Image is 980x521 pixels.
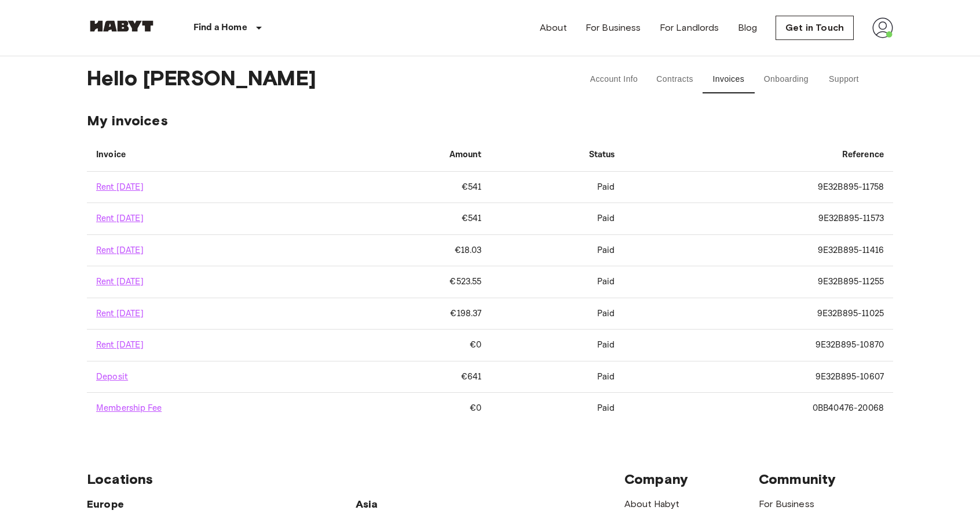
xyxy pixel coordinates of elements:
a: About Habyt [624,498,679,509]
td: €641 [338,361,491,393]
td: 9E32B895-11255 [624,266,893,298]
button: Support [818,66,870,93]
a: For Landlords [660,21,719,35]
button: Onboarding [755,66,818,93]
td: Paid [491,361,624,393]
td: €0 [338,393,491,424]
th: Reference [624,139,893,172]
a: Rent [DATE] [96,245,144,256]
td: Paid [491,172,624,203]
p: Find a Home [193,21,247,35]
button: Invoices [703,66,755,93]
td: 9E32B895-11416 [624,235,893,266]
td: Paid [491,235,624,266]
a: For Business [759,498,814,509]
span: Europe [87,498,124,511]
td: 0BB40476-20068 [624,393,893,424]
a: For Business [586,21,641,35]
td: €523.55 [338,266,491,298]
span: Asia [356,498,378,511]
td: 9E32B895-11573 [624,203,893,234]
img: avatar [872,17,893,38]
a: About [540,21,567,35]
td: Paid [491,393,624,424]
td: €18.03 [338,235,491,266]
a: Rent [DATE] [96,182,144,193]
a: Membership Fee [96,403,162,414]
td: €198.37 [338,298,491,330]
td: 9E32B895-11025 [624,298,893,330]
th: Invoice [87,139,338,172]
span: Company [624,471,688,487]
a: Blog [738,21,758,35]
a: Rent [DATE] [96,308,144,319]
th: Status [491,139,624,172]
a: Deposit [96,371,128,382]
td: €0 [338,330,491,361]
td: Paid [491,330,624,361]
th: Amount [338,139,491,172]
td: Paid [491,203,624,234]
span: Locations [87,471,153,487]
table: invoices table [87,139,893,424]
td: 9E32B895-10607 [624,361,893,393]
a: Rent [DATE] [96,213,144,224]
span: Community [759,471,836,487]
td: 9E32B895-10870 [624,330,893,361]
button: Contracts [647,66,703,93]
span: My invoices [87,112,893,129]
button: Account Info [581,66,648,93]
td: Paid [491,266,624,298]
td: Paid [491,298,624,330]
td: 9E32B895-11758 [624,172,893,203]
td: €541 [338,203,491,234]
a: Rent [DATE] [96,339,144,350]
td: €541 [338,172,491,203]
a: Get in Touch [776,16,854,40]
img: Habyt [87,20,156,32]
a: Rent [DATE] [96,276,144,287]
span: Hello [PERSON_NAME] [87,66,548,93]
